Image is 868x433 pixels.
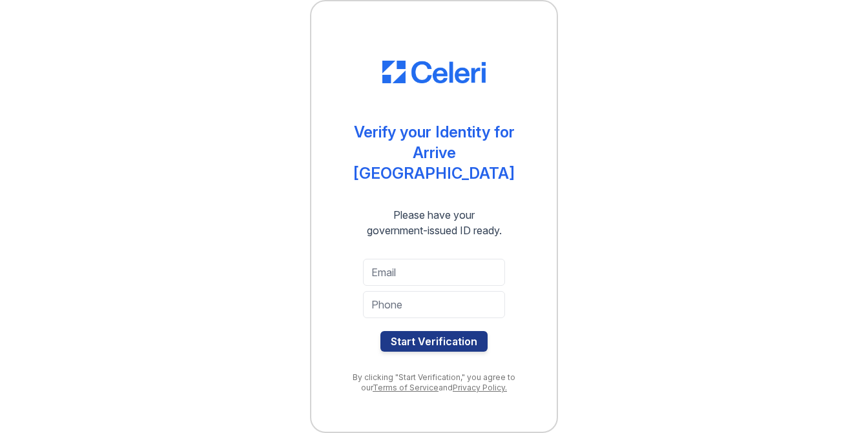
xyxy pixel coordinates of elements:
[373,383,439,392] a: Terms of Service
[363,259,505,286] input: Email
[382,61,486,84] img: CE_Logo_Blue-a8612792a0a2168367f1c8372b55b34899dd931a85d93a1a3d3e32e68fde9ad4.png
[453,383,507,392] a: Privacy Policy.
[380,331,488,352] button: Start Verification
[337,122,531,184] div: Verify your Identity for Arrive [GEOGRAPHIC_DATA]
[344,207,525,238] div: Please have your government-issued ID ready.
[363,291,505,318] input: Phone
[337,372,531,393] div: By clicking "Start Verification," you agree to our and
